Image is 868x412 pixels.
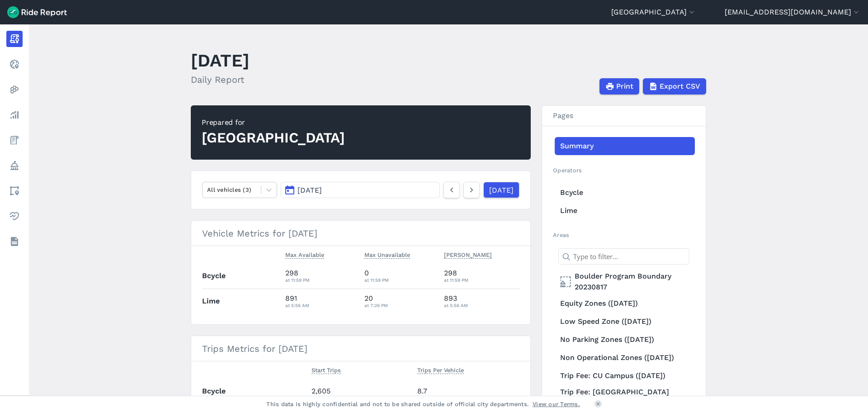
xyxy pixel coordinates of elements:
[444,250,492,260] button: [PERSON_NAME]
[444,276,520,284] div: at 11:59 PM
[555,294,695,313] a: Equity Zones ([DATE])
[6,157,23,174] a: Policy
[364,293,437,309] div: 20
[202,128,345,148] div: [GEOGRAPHIC_DATA]
[555,349,695,367] a: Non Operational Zones ([DATE])
[616,81,633,92] span: Print
[725,7,861,18] button: [EMAIL_ADDRESS][DOMAIN_NAME]
[285,250,324,260] button: Max Available
[555,202,695,220] a: Lime
[444,301,520,309] div: at 5:56 AM
[417,365,464,376] button: Trips Per Vehicle
[6,107,23,123] a: Analyze
[483,182,519,198] a: [DATE]
[285,293,358,309] div: 891
[191,48,250,73] h1: [DATE]
[444,250,492,259] span: [PERSON_NAME]
[202,289,282,313] th: Lime
[643,78,706,95] button: Export CSV
[555,137,695,155] a: Summary
[202,117,345,128] div: Prepared for
[364,301,437,309] div: at 7:26 PM
[555,385,695,410] a: Trip Fee: [GEOGRAPHIC_DATA] ([DATE])
[6,81,23,98] a: Heatmaps
[285,301,358,309] div: at 5:56 AM
[555,313,695,331] a: Low Speed Zone ([DATE])
[311,365,341,374] span: Start Trips
[6,233,23,250] a: Datasets
[281,182,440,198] button: [DATE]
[444,268,520,284] div: 298
[364,268,437,284] div: 0
[555,269,695,294] a: Boulder Program Boundary 20230817
[555,367,695,385] a: Trip Fee: CU Campus ([DATE])
[414,379,519,404] td: 8.7
[599,78,639,95] button: Print
[553,166,695,175] h2: Operators
[533,400,580,408] a: View our Terms.
[297,186,322,194] span: [DATE]
[6,31,23,47] a: Report
[555,331,695,349] a: No Parking Zones ([DATE])
[202,264,282,289] th: Bcycle
[558,248,689,265] input: Type to filter...
[555,184,695,202] a: Bcycle
[364,250,410,260] button: Max Unavailable
[364,276,437,284] div: at 11:59 PM
[285,276,358,284] div: at 11:59 PM
[191,336,530,361] h3: Trips Metrics for [DATE]
[364,250,410,259] span: Max Unavailable
[191,73,250,86] h2: Daily Report
[6,56,23,72] a: Realtime
[7,6,67,18] img: Ride Report
[417,365,464,374] span: Trips Per Vehicle
[611,7,696,18] button: [GEOGRAPHIC_DATA]
[542,106,706,126] h3: Pages
[6,132,23,148] a: Fees
[202,379,308,404] th: Bcycle
[285,250,324,259] span: Max Available
[285,268,358,284] div: 298
[308,379,414,404] td: 2,605
[191,221,530,246] h3: Vehicle Metrics for [DATE]
[311,365,341,376] button: Start Trips
[444,293,520,309] div: 893
[6,183,23,199] a: Areas
[553,231,695,239] h2: Areas
[6,208,23,224] a: Health
[660,81,700,92] span: Export CSV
